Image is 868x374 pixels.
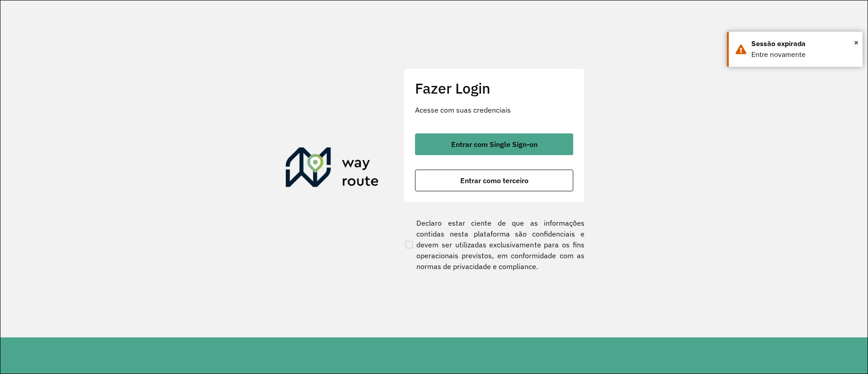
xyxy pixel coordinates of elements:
span: × [854,36,859,49]
span: Entrar como terceiro [460,177,528,184]
span: Entrar com Single Sign-on [451,141,538,148]
div: Sessão expirada [751,38,856,49]
button: Close [854,36,859,49]
label: Declaro estar ciente de que as informações contidas nesta plataforma são confidenciais e devem se... [404,218,585,272]
div: Entre novamente [751,49,856,60]
p: Acesse com suas credenciais [415,104,573,115]
img: Roteirizador AmbevTech [286,147,379,191]
button: button [415,133,573,155]
button: button [415,170,573,191]
h2: Fazer Login [415,80,573,97]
